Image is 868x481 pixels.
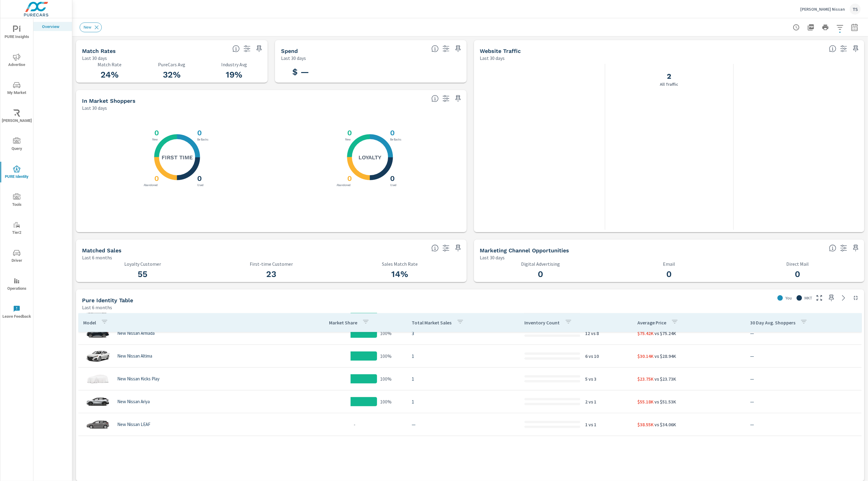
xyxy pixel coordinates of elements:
[117,422,150,427] p: New Nissan LEAF
[82,104,107,112] p: Last 30 days
[850,4,861,15] div: TS
[851,243,861,253] span: Save this to your personalized report
[211,261,332,267] p: First-time Customer
[2,277,31,292] span: Operations
[2,249,31,264] span: Driver
[2,26,31,40] span: PURE Insights
[609,269,730,279] h3: 0
[162,154,193,161] h5: First Time
[750,375,857,382] p: —
[2,137,31,152] span: Query
[82,62,137,67] p: Match Rate
[805,295,812,301] p: MKT
[412,352,515,360] p: 1
[800,6,845,12] p: [PERSON_NAME] Nissan
[80,25,95,29] span: New
[750,352,857,360] p: —
[144,70,199,80] h3: 32%
[281,48,298,54] h5: Spend
[380,330,392,337] p: 100%
[525,320,560,326] p: Inventory Count
[389,184,398,187] p: Used
[815,293,824,303] button: Make Fullscreen
[834,21,846,33] button: Apply Filters
[585,375,588,382] p: 5
[153,174,159,183] h3: 0
[819,21,832,33] button: Print Report
[480,269,601,279] h3: 0
[453,243,463,253] span: Save this to your personalized report
[654,421,676,428] p: vs $34.06K
[585,330,590,337] p: 12
[750,421,857,428] p: —
[637,352,654,360] p: $30.14K
[827,293,836,303] span: Save this to your personalized report
[281,67,321,77] h3: $ —
[637,375,654,382] p: $23.75K
[588,375,596,382] p: vs 3
[389,174,395,183] h3: 0
[82,304,112,311] p: Last 6 months
[82,48,116,54] h5: Match Rates
[196,129,202,137] h3: 0
[0,18,33,326] div: nav menu
[480,254,505,261] p: Last 30 days
[412,330,515,337] p: 3
[412,421,515,428] p: —
[389,138,403,141] p: Be Backs
[412,375,515,382] p: 1
[654,375,676,382] p: vs $23.73K
[142,184,159,187] p: Abandoned
[82,54,107,62] p: Last 30 days
[82,254,112,261] p: Last 6 months
[453,94,463,103] span: Save this to your personalized report
[585,352,588,360] p: 6
[2,305,31,320] span: Leave Feedback
[637,330,654,337] p: $75.42K
[86,393,110,411] img: glamour
[354,421,355,428] p: -
[86,415,110,434] img: glamour
[82,247,122,254] h5: Matched Sales
[412,320,452,326] p: Total Market Sales
[2,109,31,124] span: [PERSON_NAME]
[281,54,306,62] p: Last 30 days
[86,324,110,342] img: glamour
[117,399,150,404] p: New Nissan Ariya
[211,269,332,279] h3: 23
[849,21,861,33] button: Select Date Range
[82,261,203,267] p: Loyalty Customer
[196,174,202,183] h3: 0
[80,22,102,32] div: New
[254,44,264,54] span: Save this to your personalized report
[750,398,857,405] p: —
[86,370,110,388] img: glamour
[86,347,110,365] img: glamour
[480,261,601,267] p: Digital Advertising
[851,293,861,303] button: Minimize Widget
[33,22,72,31] div: Overview
[609,261,730,267] p: Email
[480,48,521,54] h5: Website Traffic
[412,398,515,405] p: 1
[196,184,205,187] p: Used
[588,421,596,428] p: vs 1
[737,261,858,267] p: Direct Mail
[339,261,460,267] p: Sales Match Rate
[654,330,676,337] p: vs $75.24K
[851,44,861,54] span: Save this to your personalized report
[117,353,152,359] p: New Nissan Altima
[329,320,357,326] p: Market Share
[737,269,858,279] h3: 0
[42,23,67,29] p: Overview
[2,221,31,236] span: Tier2
[453,44,463,54] span: Save this to your personalized report
[585,421,588,428] p: 1
[2,81,31,96] span: My Market
[431,45,439,52] span: Total PureCars DigAdSpend. Data sourced directly from the Ad Platforms. Non-Purecars DigAd client...
[2,54,31,68] span: Advertise
[654,352,676,360] p: vs $28.94K
[344,138,352,141] p: New
[805,21,817,33] button: "Export Report to PDF"
[82,297,133,303] h5: Pure Identity Table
